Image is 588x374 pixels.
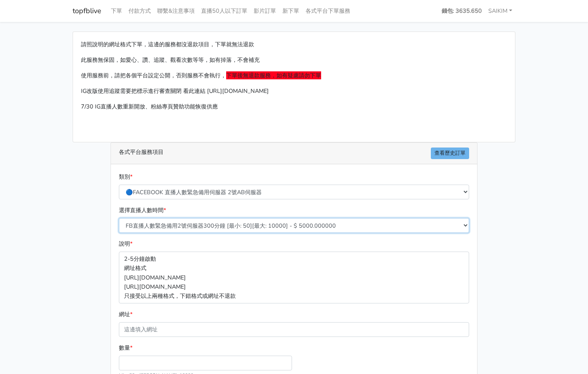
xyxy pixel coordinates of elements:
[119,206,166,215] label: 選擇直播人數時間
[279,3,302,19] a: 新下單
[81,55,507,65] p: 此服務無保固，如愛心、讚、追蹤、觀看次數等等，如有掉落，不會補充
[251,3,279,19] a: 影片訂單
[438,3,485,19] a: 錢包: 3635.650
[119,239,132,248] label: 說明
[81,71,507,80] p: 使用服務前，請把各個平台設定公開，否則服務不會執行，
[119,172,132,181] label: 類別
[108,3,125,19] a: 下單
[198,3,251,19] a: 直播50人以下訂單
[73,3,101,19] a: topfblive
[125,3,154,19] a: 付款方式
[442,7,482,15] strong: 錢包: 3635.650
[81,40,507,49] p: 請照說明的網址格式下單，這邊的服務都沒退款項目，下單就無法退款
[485,3,515,19] a: SAIKIM
[119,252,469,303] p: 2-5分鐘啟動 網址格式 [URL][DOMAIN_NAME] [URL][DOMAIN_NAME] 只接受以上兩種格式，下錯格式或網址不退款
[81,102,507,111] p: 7/30 IG直播人數重新開放、粉絲專頁贊助功能恢復供應
[431,148,469,159] a: 查看歷史訂單
[119,343,132,352] label: 數量
[302,3,353,19] a: 各式平台下單服務
[226,71,321,79] span: 下單後無退款服務，如有疑慮請勿下單
[119,322,469,337] input: 這邊填入網址
[81,87,507,96] p: IG改版使用追蹤需要把標示進行審查關閉 看此連結 [URL][DOMAIN_NAME]
[119,310,132,319] label: 網址
[154,3,198,19] a: 聯繫&注意事項
[111,143,477,164] div: 各式平台服務項目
